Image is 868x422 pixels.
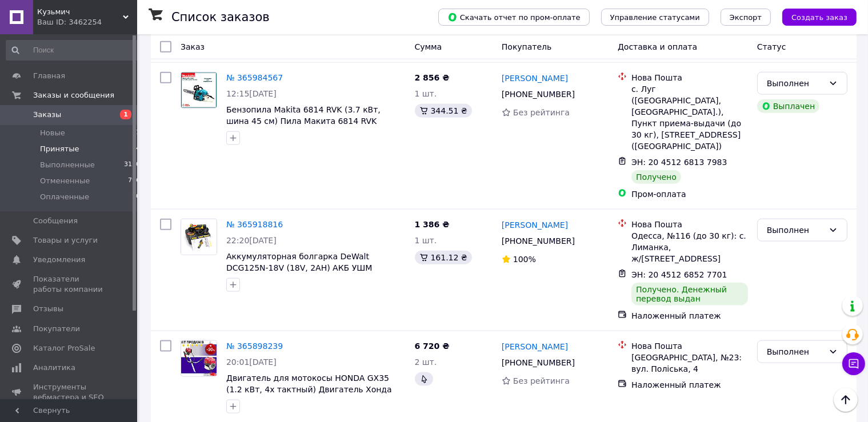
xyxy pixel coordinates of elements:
div: Получено [631,170,681,184]
span: Выполненные [40,160,95,170]
a: [PERSON_NAME] [502,73,568,84]
a: [PERSON_NAME] [502,219,568,231]
div: Выполнен [767,345,824,358]
div: Получено. Денежный перевод выдан [631,283,748,306]
div: Наложенный платеж [631,310,748,321]
span: Каталог ProSale [33,343,95,353]
div: 161.12 ₴ [415,251,472,264]
span: Без рейтинга [513,376,570,385]
span: 1 шт. [415,89,437,98]
a: Фото товару [181,340,217,377]
span: Покупатель [502,42,552,51]
button: Управление статусами [601,9,709,26]
a: № 365918816 [226,220,283,229]
span: Уведомления [33,255,85,265]
div: Одесса, №116 (до 30 кг): с. Лиманка, ж/[STREET_ADDRESS] [631,230,748,264]
span: 6 720 ₴ [415,341,450,351]
div: [PHONE_NUMBER] [499,233,577,249]
span: 1 [136,128,140,138]
div: Нова Пошта [631,340,748,352]
span: Создать заказ [791,13,847,22]
div: Ваш ID: 3462254 [37,17,137,27]
span: Инструменты вебмастера и SEO [33,382,106,403]
input: Поиск [6,40,141,61]
button: Чат с покупателем [842,352,865,375]
span: 0 [136,192,140,202]
a: 2 товара в заказе [226,43,301,52]
span: Отмененные [40,176,90,186]
span: 20:01[DATE] [226,357,277,367]
span: Принятые [40,144,79,154]
span: Кузьмич [37,7,123,17]
a: Фото товару [181,72,217,108]
span: Отзывы [33,304,63,314]
div: Нова Пошта [631,219,748,230]
button: Наверх [834,388,858,412]
button: Скачать отчет по пром-оплате [438,9,590,26]
a: Двигатель для мотокосы HONDA GX35 (1.2 кВт, 4х тактный) Двигатель Хонда [226,373,392,394]
span: Новые [40,128,65,138]
span: 796 [128,176,140,186]
div: Выполнен [767,77,824,90]
img: Фото товару [181,219,217,255]
span: Сумма [415,42,442,51]
span: 100% [513,255,536,264]
span: 12:15[DATE] [226,89,277,98]
div: [PHONE_NUMBER] [499,86,577,102]
a: [PERSON_NAME] [502,341,568,352]
span: 2 шт. [415,357,437,367]
div: 344.51 ₴ [415,104,472,118]
span: 2 856 ₴ [415,73,450,82]
span: 1 [120,110,131,119]
span: 1 шт. [415,236,437,245]
span: Заказы [33,110,61,120]
span: ЭН: 20 4512 6852 7701 [631,270,727,279]
span: Доставка и оплата [618,42,697,51]
a: Аккумуляторная болгарка DeWalt DCG125N-18V (18V, 2AH) АКБ УШМ Девольт [226,252,372,284]
span: Показатели работы компании [33,274,106,295]
img: Фото товару [181,341,217,376]
a: Бензопила Makita 6814 RVK (3.7 кВт, шина 45 см) Пила Макита 6814 RVK [226,105,381,126]
div: Наложенный платеж [631,379,748,391]
span: Заказ [181,42,205,51]
span: Аналитика [33,363,75,373]
div: [PHONE_NUMBER] [499,355,577,371]
div: Пром-оплата [631,188,748,200]
div: с. Луг ([GEOGRAPHIC_DATA], [GEOGRAPHIC_DATA].), Пункт приема-выдачи (до 30 кг), [STREET_ADDRESS] ... [631,83,748,152]
span: Покупатели [33,324,80,334]
a: № 365984567 [226,73,283,82]
div: Выплачен [757,99,819,113]
div: Нова Пошта [631,72,748,83]
span: 22:20[DATE] [226,236,277,245]
span: Без рейтинга [513,108,570,117]
span: Оплаченные [40,192,89,202]
span: Заказы и сообщения [33,90,114,101]
span: Товары и услуги [33,235,98,246]
a: № 365898239 [226,341,283,351]
span: Главная [33,71,65,81]
button: Создать заказ [782,9,857,26]
div: Выполнен [767,224,824,236]
span: Статус [757,42,786,51]
h1: Список заказов [171,10,270,24]
span: Экспорт [730,13,762,22]
div: [GEOGRAPHIC_DATA], №23: вул. Поліська, 4 [631,352,748,375]
span: Управление статусами [610,13,700,22]
span: 1 386 ₴ [415,220,450,229]
span: 3130 [124,160,140,170]
span: ЭН: 20 4512 6813 7983 [631,158,727,167]
a: Создать заказ [771,12,857,21]
img: Фото товару [181,73,217,108]
a: Фото товару [181,219,217,255]
span: Скачать отчет по пром-оплате [447,12,581,22]
span: Сообщения [33,216,78,226]
button: Экспорт [721,9,771,26]
span: 14 [132,144,140,154]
